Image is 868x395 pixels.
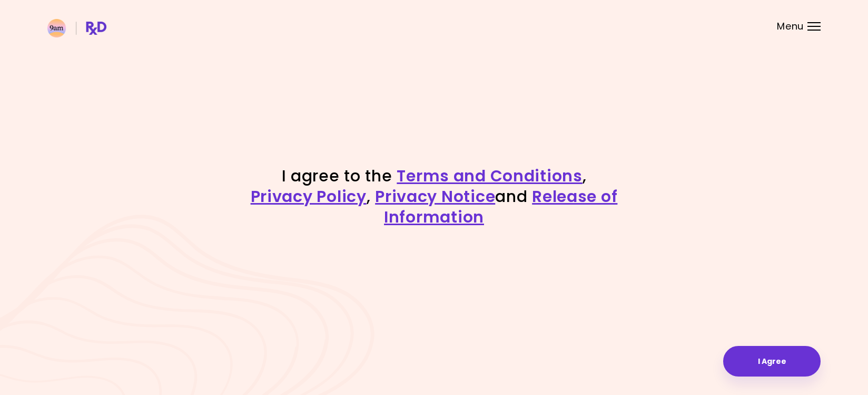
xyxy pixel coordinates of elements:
[384,185,617,228] a: Release of Information
[47,19,106,37] img: RxDiet
[723,346,821,377] button: I Agree
[397,165,582,187] a: Terms and Conditions
[251,185,367,208] a: Privacy Policy
[375,185,495,208] a: Privacy Notice
[250,166,618,227] h1: I agree to the , , and
[777,22,804,31] span: Menu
